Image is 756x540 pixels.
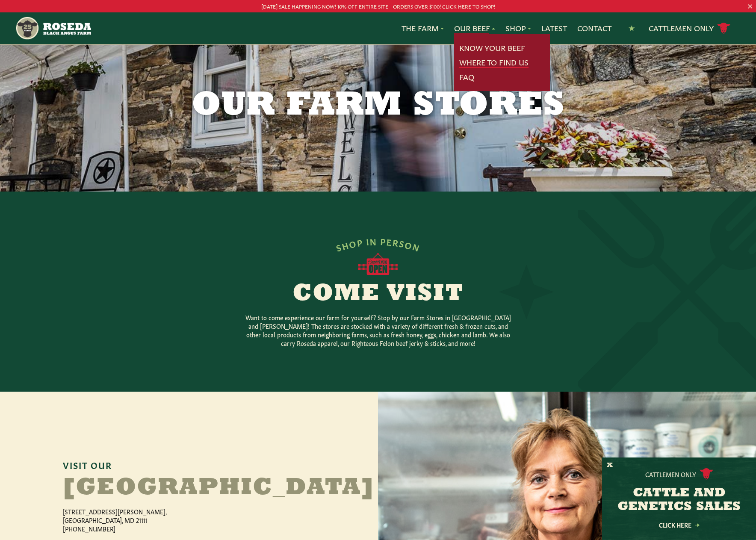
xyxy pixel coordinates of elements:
[340,239,350,251] span: H
[380,236,387,246] span: P
[613,487,745,514] h3: CATTLE AND GENETICS SALES
[241,313,515,347] p: Want to come experience our farm for yourself? Stop by our Farm Stores in [GEOGRAPHIC_DATA] and [...
[348,238,357,248] span: O
[63,460,315,469] h6: Visit Our
[386,236,393,246] span: E
[334,236,422,253] div: SHOP IN PERSON
[645,470,696,478] p: Cattlemen Only
[607,461,613,470] button: X
[366,236,370,246] span: I
[214,282,542,306] h2: Come Visit
[38,2,718,11] p: [DATE] SALE HAPPENING NOW! 10% OFF ENTIRE SITE - ORDERS OVER $100! CLICK HERE TO SHOP!
[399,238,406,248] span: S
[159,89,597,123] h1: Our Farm Stores
[369,236,377,246] span: N
[541,23,567,34] a: Latest
[15,12,741,44] nav: Main Navigation
[411,241,421,252] span: N
[459,57,529,68] a: Where To Find Us
[577,23,611,34] a: Contact
[15,16,91,41] img: https://roseda.com/wp-content/uploads/2021/05/roseda-25-header.png
[356,237,363,247] span: P
[63,476,277,500] h2: [GEOGRAPHIC_DATA]
[505,23,531,34] a: Shop
[402,23,444,34] a: The Farm
[700,468,713,480] img: cattle-icon.svg
[641,522,718,528] a: Click Here
[392,237,400,247] span: R
[404,239,414,250] span: O
[459,42,525,53] a: Know Your Beef
[459,71,474,83] a: FAQ
[649,21,731,36] a: Cattlemen Only
[335,242,343,252] span: S
[454,23,495,34] a: Our Beef
[63,507,242,533] p: [STREET_ADDRESS][PERSON_NAME], [GEOGRAPHIC_DATA], MD 21111 [PHONE_NUMBER]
